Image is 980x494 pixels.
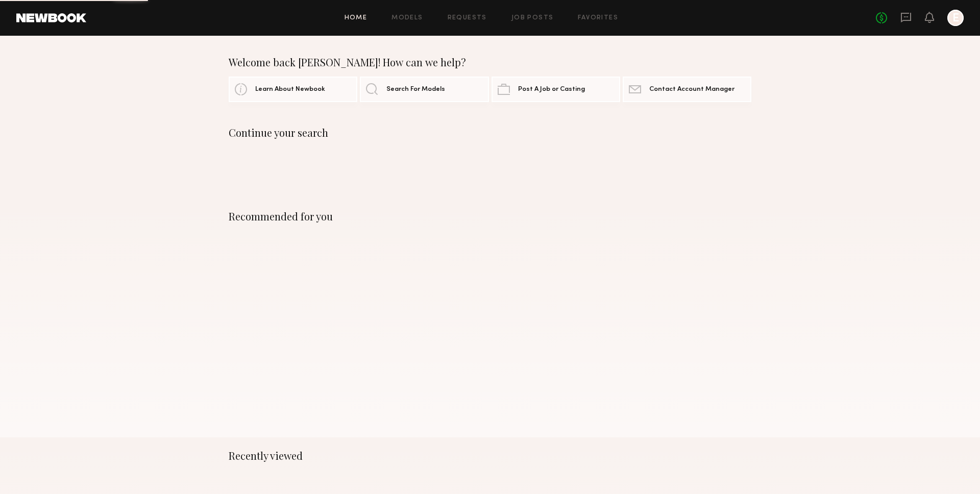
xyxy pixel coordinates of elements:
a: E [947,10,964,26]
div: Continue your search [229,127,751,139]
div: Recently viewed [229,450,751,462]
a: Requests [448,15,487,21]
span: Post A Job or Casting [518,86,585,93]
a: Job Posts [511,15,554,21]
a: Learn About Newbook [229,77,357,102]
a: Home [345,15,367,21]
span: Search For Models [386,86,445,93]
div: Welcome back [PERSON_NAME]! How can we help? [229,56,751,68]
a: Favorites [578,15,618,21]
a: Contact Account Manager [623,77,751,102]
a: Post A Job or Casting [492,77,620,102]
a: Search For Models [360,77,488,102]
span: Contact Account Manager [649,86,734,93]
a: Models [391,15,423,21]
div: Recommended for you [229,210,751,223]
span: Learn About Newbook [255,86,325,93]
